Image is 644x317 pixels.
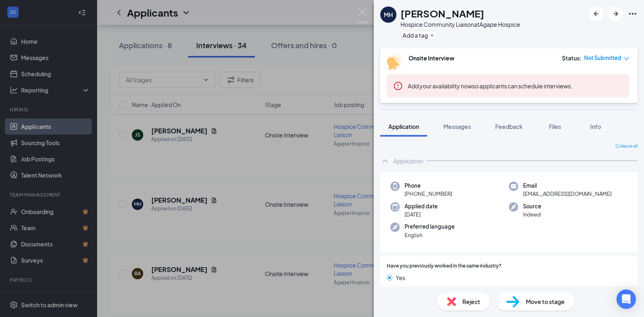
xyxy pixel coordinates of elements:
[380,156,390,166] svg: ChevronUp
[405,223,455,231] span: Preferred language
[409,54,454,62] b: Onsite Interview
[589,6,604,21] button: ArrowLeftNew
[624,56,629,62] span: down
[388,123,419,130] span: Application
[396,285,403,294] span: No
[591,9,601,19] svg: ArrowLeftNew
[562,54,582,62] div: Status :
[590,123,601,130] span: Info
[405,182,452,190] span: Phone
[408,82,572,90] span: so applicants can schedule interviews.
[405,190,452,198] span: [PHONE_NUMBER]
[523,182,612,190] span: Email
[405,202,438,210] span: Applied date
[400,31,436,39] button: PlusAdd a tag
[611,9,621,19] svg: ArrowRight
[608,6,623,21] button: ArrowRight
[523,202,541,210] span: Source
[396,273,405,282] span: Yes
[408,82,472,90] button: Add your availability now
[393,157,423,165] div: Application
[400,6,484,20] h1: [PERSON_NAME]
[495,123,523,130] span: Feedback
[616,289,636,309] div: Open Intercom Messenger
[584,54,621,62] span: Not Submitted
[393,81,403,91] svg: Error
[384,11,393,19] div: MH
[405,210,438,218] span: [DATE]
[523,210,541,218] span: Indeed
[526,297,565,306] span: Move to stage
[405,231,455,239] span: English
[523,190,612,198] span: [EMAIL_ADDRESS][DOMAIN_NAME]
[549,123,561,130] span: Files
[443,123,471,130] span: Messages
[615,143,638,150] span: Collapse all
[628,9,638,19] svg: Ellipses
[462,297,480,306] span: Reject
[387,262,502,270] span: Have you previously worked in the same industry?
[430,33,434,38] svg: Plus
[400,20,520,28] div: Hospice Community Liaison at Agape Hospice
